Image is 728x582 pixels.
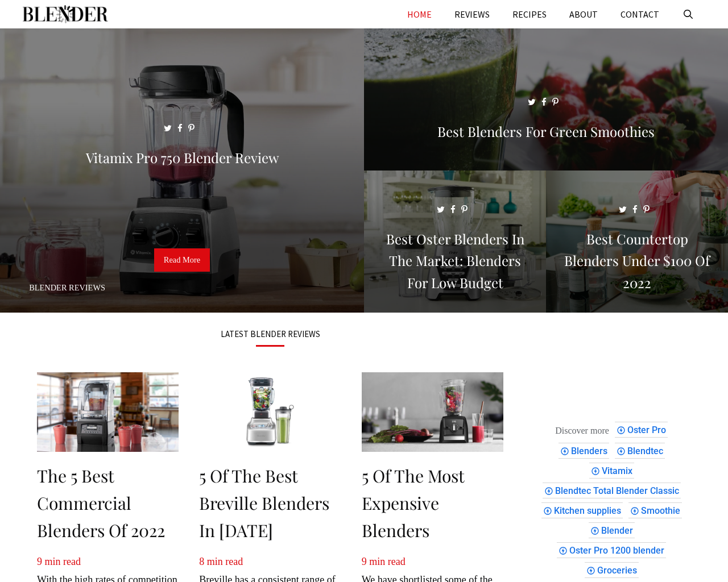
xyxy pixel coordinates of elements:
[628,502,682,518] div: Smoothie
[199,464,329,542] a: 5 Of The Best Breville Blenders In [DATE]
[589,463,634,479] div: Vitamix
[554,505,624,516] span: Kitchen supplies
[37,372,179,452] img: The 5 Best Commercial Blenders of 2022
[546,299,728,310] a: Best Countertop Blenders Under $100 of 2022
[597,565,640,576] span: Groceries
[571,446,611,456] span: Blenders
[541,502,623,518] div: Kitchen supplies
[364,157,728,168] a: Best Blenders for Green Smoothies
[555,423,609,439] div: These are topics related to the article that might interest you
[207,556,243,567] span: min read
[543,483,681,498] div: Blendtec Total Blender Classic
[37,556,42,567] span: 9
[559,443,609,459] div: Blenders
[589,522,635,538] div: Blender
[627,425,669,435] span: Oster Pro
[569,545,668,556] span: Oster Pro 1200 blender
[29,283,105,292] a: Blender Reviews
[362,464,465,542] a: 5 of the Most Expensive Blenders
[364,299,546,310] a: Best Oster Blenders in the Market: Blenders for Low Budget
[627,446,667,456] span: Blendtec
[362,372,503,452] img: 5 of the Most Expensive Blenders
[585,562,639,578] div: Groceries
[557,542,666,558] div: Oster Pro 1200 blender
[601,525,636,536] span: Blender
[555,485,682,496] span: Blendtec Total Blender Classic
[602,465,636,476] span: Vitamix
[154,248,210,272] a: Read More
[615,443,665,459] div: Blendtec
[641,505,684,516] span: Smoothie
[199,556,204,567] span: 8
[369,556,405,567] span: min read
[362,556,367,567] span: 9
[45,556,81,567] span: min read
[615,422,668,438] div: Oster Pro
[37,330,503,338] h3: LATEST BLENDER REVIEWS
[199,372,341,452] img: 5 Of The Best Breville Blenders In 2022
[37,464,165,542] a: The 5 Best Commercial Blenders of 2022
